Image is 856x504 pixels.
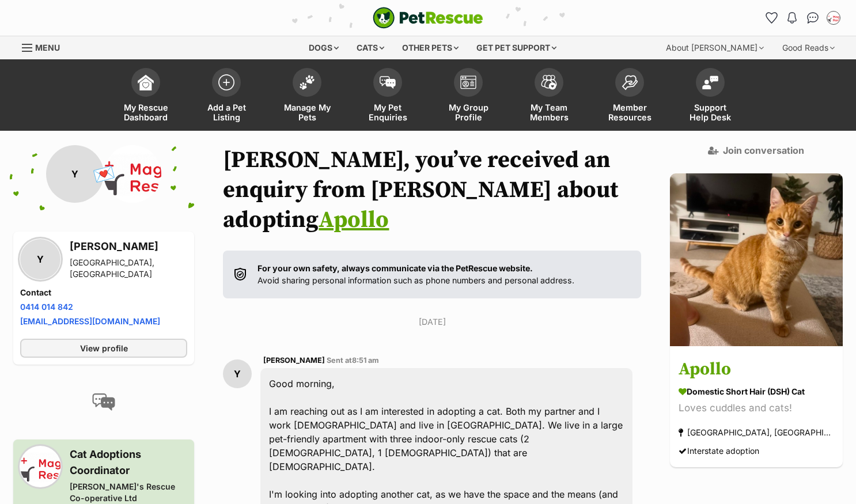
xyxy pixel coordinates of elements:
[783,9,801,27] button: Notifications
[319,206,389,234] a: Apollo
[218,74,234,90] img: add-pet-listing-icon-0afa8454b4691262ce3f59096e99ab1cd57d4a30225e0717b998d2c9b9846f56.svg
[509,62,589,131] a: My Team Members
[267,62,347,131] a: Manage My Pets
[804,9,822,27] a: Conversations
[91,162,117,187] span: 💌
[774,36,843,59] div: Good Reads
[679,385,834,397] div: Domestic Short Hair (DSH) Cat
[352,356,379,365] span: 8:51 am
[299,75,315,90] img: manage-my-pets-icon-02211641906a0b7f246fdf0571729dbe1e7629f14944591b6c1af311fb30b64b.svg
[824,9,843,27] button: My account
[200,103,252,122] span: Add a Pet Listing
[349,36,392,59] div: Cats
[460,75,476,89] img: group-profile-icon-3fa3cf56718a62981997c0bc7e787c4b2cf8bcc04b72c1350f741eb67cf2f40e.svg
[622,75,638,90] img: member-resources-icon-8e73f808a243e03378d46382f2149f9095a855e16c252ad45f914b54edf8863c.svg
[762,9,843,27] ul: Account quick links
[281,103,333,122] span: Manage My Pets
[442,103,494,122] span: My Group Profile
[670,348,843,467] a: Apollo Domestic Short Hair (DSH) Cat Loves cuddles and cats! [GEOGRAPHIC_DATA], [GEOGRAPHIC_DATA]...
[20,302,73,312] a: 0414 014 842
[380,76,396,89] img: pet-enquiries-icon-7e3ad2cf08bfb03b45e93fb7055b45f3efa6380592205ae92323e6603595dc1f.svg
[828,12,839,24] img: Laura Chao profile pic
[428,62,509,131] a: My Group Profile
[105,62,186,131] a: My Rescue Dashboard
[347,62,428,131] a: My Pet Enquiries
[20,239,60,279] div: Y
[684,103,736,122] span: Support Help Desk
[702,75,718,89] img: help-desk-icon-fdf02630f3aa405de69fd3d07c3f3aa587a6932b1a1747fa1d2bba05be0121f9.svg
[70,446,187,479] h3: Cat Adoptions Coordinator
[523,103,575,122] span: My Team Members
[70,238,187,255] h3: [PERSON_NAME]
[604,103,656,122] span: Member Resources
[679,357,834,382] h3: Apollo
[138,74,154,90] img: dashboard-icon-eb2f2d2d3e046f16d808141f083e7271f6b2e854fb5c12c21221c1fb7104beca.svg
[186,62,267,131] a: Add a Pet Listing
[70,257,187,280] div: [GEOGRAPHIC_DATA], [GEOGRAPHIC_DATA]
[20,339,187,358] a: View profile
[762,9,781,27] a: Favourites
[20,287,187,298] h4: Contact
[373,7,483,29] img: logo-cat-932fe2b9b8326f06289b0f2fb663e598f794de774fb13d1741a6617ecf9a85b4.svg
[807,12,819,24] img: chat-41dd97257d64d25036548639549fe6c8038ab92f7586957e7f3b1b290dea8141.svg
[35,43,60,52] span: Menu
[46,145,104,203] div: Y
[70,481,187,504] div: [PERSON_NAME]'s Rescue Co-operative Ltd
[679,425,834,440] div: [GEOGRAPHIC_DATA], [GEOGRAPHIC_DATA]
[394,36,467,59] div: Other pets
[679,443,759,458] div: Interstate adoption
[708,145,804,156] a: Join conversation
[362,103,414,122] span: My Pet Enquiries
[787,12,797,24] img: notifications-46538b983faf8c2785f20acdc204bb7945ddae34d4c08c2a6579f10ce5e182be.svg
[670,62,751,131] a: Support Help Desk
[22,36,68,57] a: Menu
[468,36,565,59] div: Get pet support
[327,356,379,365] span: Sent at
[257,263,533,273] strong: For your own safety, always communicate via the PetRescue website.
[80,342,128,354] span: View profile
[223,359,252,388] div: Y
[679,400,834,416] div: Loves cuddles and cats!
[301,36,347,59] div: Dogs
[223,316,641,328] p: [DATE]
[223,145,641,235] h1: [PERSON_NAME], you’ve received an enquiry from [PERSON_NAME] about adopting
[104,145,161,203] img: Maggie's Rescue Co-operative Ltd profile pic
[120,103,172,122] span: My Rescue Dashboard
[92,393,115,411] img: conversation-icon-4a6f8262b818ee0b60e3300018af0b2d0b884aa5de6e9bcb8d3d4eeb1a70a7c4.svg
[373,7,483,29] a: PetRescue
[670,173,843,346] img: Apollo
[658,36,772,59] div: About [PERSON_NAME]
[541,75,557,90] img: team-members-icon-5396bd8760b3fe7c0b43da4ab00e1e3bb1a5d9ba89233759b79545d2d3fc5d0d.svg
[257,262,574,287] p: Avoid sharing personal information such as phone numbers and personal address.
[589,62,670,131] a: Member Resources
[20,446,60,487] img: Maggie's Rescue Co-operative Ltd profile pic
[20,316,160,326] a: [EMAIL_ADDRESS][DOMAIN_NAME]
[263,356,325,365] span: [PERSON_NAME]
